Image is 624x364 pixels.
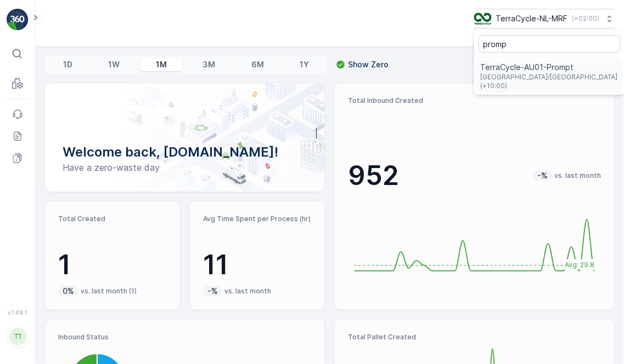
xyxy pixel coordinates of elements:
img: TC_v739CUj.png [474,13,492,25]
p: Avg Time Spent per Process (hr) [203,215,312,223]
input: Search... [479,35,621,53]
p: -% [206,286,219,297]
span: v 1.48.1 [7,309,29,316]
p: Show Zero [348,59,389,70]
button: TerraCycle-NL-MRF(+02:00) [474,9,615,28]
p: Have a zero-waste day [63,161,307,174]
div: TT [9,328,27,345]
p: Inbound Status [58,333,312,342]
img: logo [7,9,29,31]
p: Total Created [58,215,167,223]
button: TT [7,318,29,355]
p: Total Pallet Created [348,333,470,342]
p: 1M [156,59,167,70]
p: 1Y [300,59,309,70]
p: 0% [61,286,75,297]
p: 6M [251,59,264,70]
p: 3M [203,59,215,70]
p: 1 [58,249,167,281]
span: TerraCycle-AU01-Prompt [481,62,619,73]
p: vs. last month (1) [81,287,137,296]
p: 11 [203,249,312,281]
p: 952 [348,159,399,192]
p: TerraCycle-NL-MRF [496,13,568,24]
p: ( +02:00 ) [572,14,600,23]
p: 1D [63,59,72,70]
p: Welcome back, [DOMAIN_NAME]! [63,143,307,161]
p: 1W [108,59,120,70]
span: [GEOGRAPHIC_DATA]/[GEOGRAPHIC_DATA] (+10:00) [481,73,619,90]
p: vs. last month [555,171,601,180]
p: vs. last month [224,287,271,296]
p: -% [537,170,549,181]
p: Total Inbound Created [348,96,601,105]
